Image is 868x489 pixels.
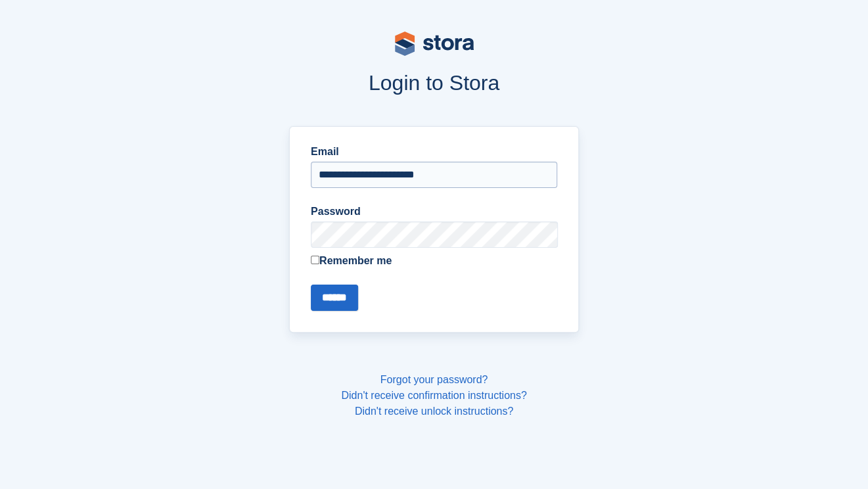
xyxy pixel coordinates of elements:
[311,253,557,269] label: Remember me
[395,32,474,56] img: stora-logo-53a41332b3708ae10de48c4981b4e9114cc0af31d8433b30ea865607fb682f29.svg
[355,406,513,417] a: Didn't receive unlock instructions?
[380,374,488,385] a: Forgot your password?
[76,71,793,95] h1: Login to Stora
[311,256,319,264] input: Remember me
[311,204,557,220] label: Password
[311,144,557,160] label: Email
[341,390,526,401] a: Didn't receive confirmation instructions?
